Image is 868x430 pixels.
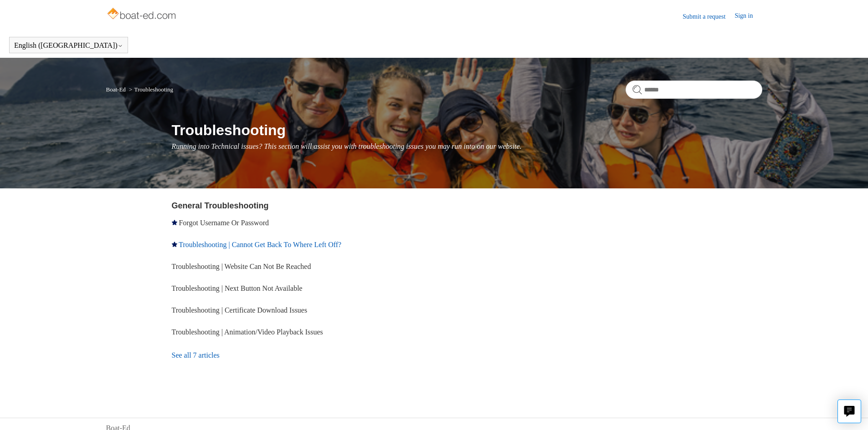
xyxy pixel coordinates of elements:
p: Running into Technical issues? This section will assist you with troubleshooting issues you may r... [172,141,762,152]
a: Troubleshooting | Cannot Get Back To Where Left Off? [179,241,341,248]
h1: Troubleshooting [172,119,762,141]
svg: Promoted article [172,242,177,247]
a: Forgot Username Or Password [179,219,269,227]
a: Troubleshooting | Website Can Not Be Reached [172,263,311,270]
a: Troubleshooting | Animation/Video Playback Issues [172,328,323,336]
a: Boat-Ed [106,86,126,93]
a: Sign in [734,11,762,22]
a: Submit a request [683,12,734,21]
svg: Promoted article [172,220,177,225]
button: English ([GEOGRAPHIC_DATA]) [14,41,123,50]
li: Troubleshooting [127,86,173,93]
input: Search [626,81,762,99]
button: Live chat [837,400,861,423]
a: See all 7 articles [172,343,437,368]
a: Troubleshooting | Certificate Download Issues [172,306,308,314]
li: Boat-Ed [106,86,128,93]
a: Troubleshooting | Next Button Not Available [172,284,303,292]
img: Boat-Ed Help Center home page [106,5,179,24]
a: General Troubleshooting [172,201,269,210]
